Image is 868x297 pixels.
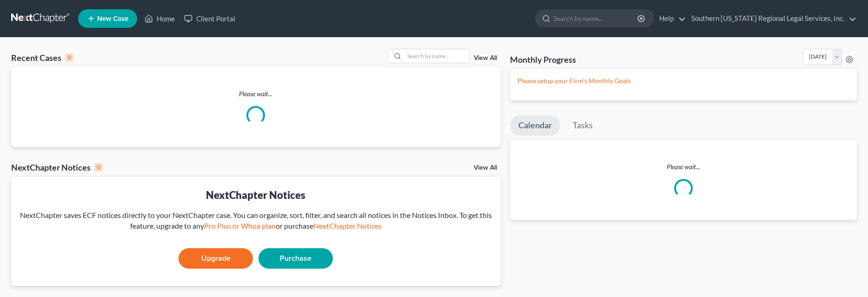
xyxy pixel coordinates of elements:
[258,248,333,269] a: Purchase
[140,10,179,27] a: Home
[65,53,73,62] div: 0
[655,10,686,27] a: Help
[404,49,470,63] input: Search by name...
[11,52,73,63] div: Recent Cases
[554,10,639,27] input: Search by name...
[564,115,601,136] a: Tasks
[510,54,576,65] h3: Monthly Progress
[19,188,493,202] div: NextChapter Notices
[179,248,253,269] a: Upgrade
[687,10,856,27] a: Southern [US_STATE] Regional Legal Services, Inc.
[97,15,128,22] span: New Case
[204,221,276,230] a: Pro Plus or Whoa plan
[94,163,103,172] div: 0
[510,115,560,136] a: Calendar
[19,210,493,231] div: NextChapter saves ECF notices directly to your NextChapter case. You can organize, sort, filter, ...
[517,76,849,86] p: Please setup your Firm's Monthly Goals
[313,221,382,230] a: NextChapter Notices
[474,165,497,171] a: View All
[11,89,501,99] p: Please wait...
[179,10,240,27] a: Client Portal
[474,55,497,61] a: View All
[510,162,857,172] p: Please wait...
[11,162,103,173] div: NextChapter Notices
